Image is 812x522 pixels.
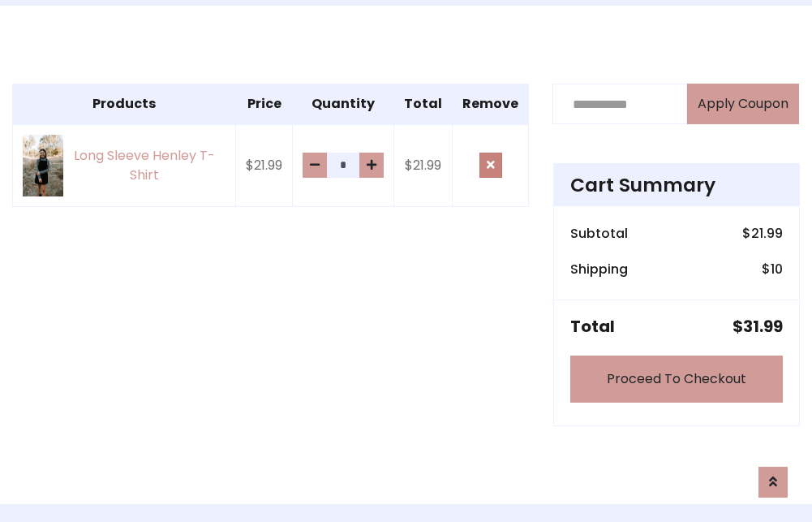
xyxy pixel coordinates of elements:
td: $21.99 [394,124,453,206]
h6: Subtotal [570,226,628,241]
h6: $ [762,261,783,277]
h6: $ [742,226,783,241]
th: Price [236,84,293,125]
h5: $ [733,317,783,336]
a: Proceed To Checkout [570,356,783,403]
a: Long Sleeve Henley T-Shirt [23,135,226,196]
th: Quantity [293,84,394,125]
button: Apply Coupon [687,84,799,124]
td: $21.99 [236,124,293,206]
span: 21.99 [751,224,783,243]
span: 31.99 [743,315,783,338]
h4: Cart Summary [570,174,783,196]
th: Remove [453,84,529,125]
span: 10 [771,260,783,278]
h6: Shipping [570,261,628,277]
th: Products [13,84,236,125]
th: Total [394,84,453,125]
h5: Total [570,317,615,336]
